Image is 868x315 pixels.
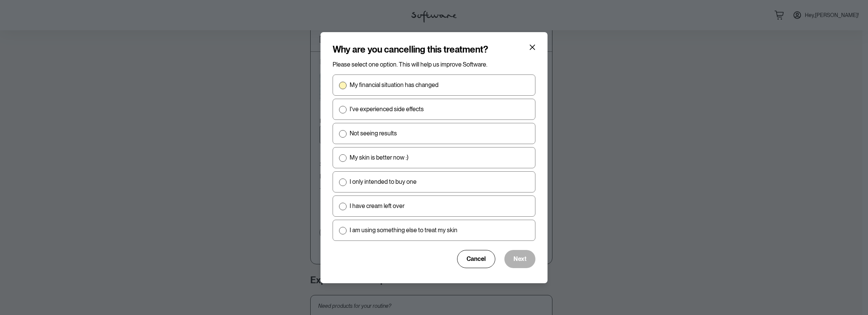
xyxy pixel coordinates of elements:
button: Cancel [457,250,495,268]
p: Please select one option. This will help us improve Software . [333,61,535,68]
button: Next [504,250,535,268]
p: I only intended to buy one [350,178,417,185]
span: Next [513,255,526,262]
p: Not seeing results [350,130,397,137]
button: Close [526,41,538,53]
p: My financial situation has changed [350,81,439,88]
p: I have cream left over [350,202,404,209]
p: My skin is better now :) [350,154,408,161]
span: Cancel [467,255,486,262]
p: I am using something else to treat my skin [350,227,457,234]
p: I've experienced side effects [350,106,424,113]
h4: Why are you cancelling this treatment? [333,44,488,55]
